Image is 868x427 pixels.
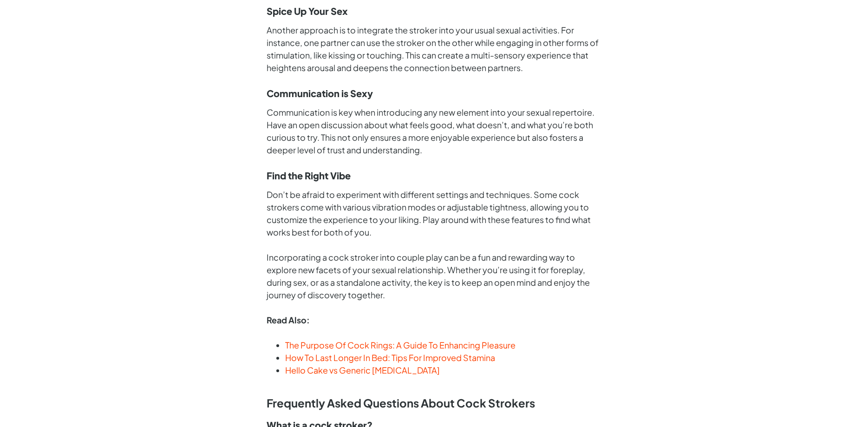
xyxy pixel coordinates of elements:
p: Communication is key when introducing any new element into your sexual repertoire. Have an open d... [267,106,602,156]
strong: Communication is Sexy [267,87,373,99]
a: The Purpose Of Cock Rings: A Guide To Enhancing Pleasure [285,340,516,350]
a: Hello Cake vs Generic [MEDICAL_DATA] [285,365,440,375]
p: Another approach is to integrate the stroker into your usual sexual activities. For instance, one... [267,24,602,74]
strong: Frequently Asked Questions About Cock Strokers [267,396,535,410]
strong: Read Also: [267,315,310,325]
strong: Find the Right Vibe [267,170,351,181]
strong: Spice Up Your Sex [267,5,348,17]
p: Incorporating a cock stroker into couple play can be a fun and rewarding way to explore new facet... [267,251,602,301]
p: Don’t be afraid to experiment with different settings and techniques. Some cock strokers come wit... [267,188,602,238]
a: How To Last Longer In Bed: Tips For Improved Stamina [285,352,495,363]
